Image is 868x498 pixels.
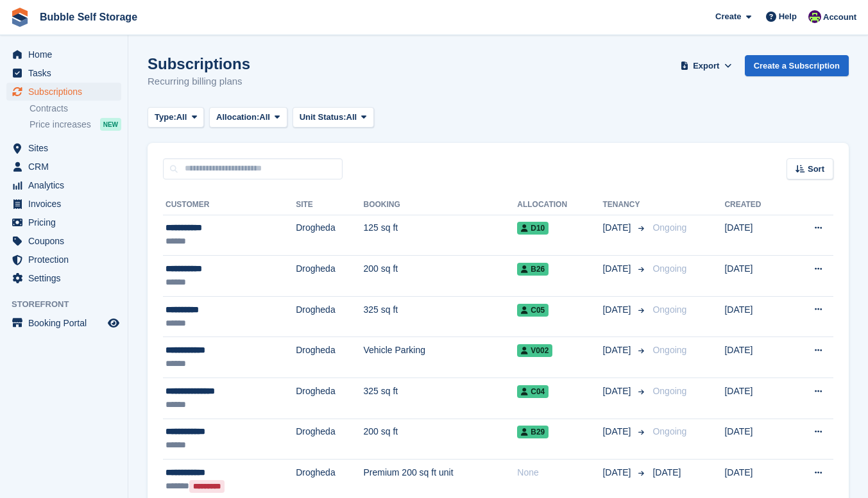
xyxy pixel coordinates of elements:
[363,296,517,337] td: 325 sq ft
[652,304,686,315] span: Ongoing
[148,55,250,72] h1: Subscriptions
[6,232,121,250] a: menu
[100,118,121,131] div: NEW
[296,419,363,460] td: Drogheda
[163,195,296,215] th: Customer
[30,117,121,131] a: Price increases NEW
[12,298,128,311] span: Storefront
[724,419,787,460] td: [DATE]
[602,425,633,438] span: [DATE]
[517,466,602,479] div: None
[693,60,719,72] span: Export
[296,337,363,378] td: Drogheda
[724,256,787,297] td: [DATE]
[259,111,270,124] span: All
[28,269,105,287] span: Settings
[724,337,787,378] td: [DATE]
[715,10,741,23] span: Create
[6,64,121,82] a: menu
[28,314,105,332] span: Booking Portal
[517,344,552,357] span: V002
[28,213,105,231] span: Pricing
[602,303,633,317] span: [DATE]
[296,195,363,215] th: Site
[724,195,787,215] th: Created
[6,314,121,332] a: menu
[724,296,787,337] td: [DATE]
[106,315,121,331] a: Preview store
[517,263,549,276] span: B26
[30,103,121,115] a: Contracts
[363,256,517,297] td: 200 sq ft
[28,251,105,269] span: Protection
[6,158,121,176] a: menu
[517,385,549,398] span: C04
[602,221,633,235] span: [DATE]
[602,262,633,276] span: [DATE]
[823,11,856,24] span: Account
[6,251,121,269] a: menu
[293,107,374,128] button: Unit Status: All
[28,176,105,194] span: Analytics
[678,55,735,76] button: Export
[517,222,549,235] span: D10
[28,158,105,176] span: CRM
[28,64,105,82] span: Tasks
[808,163,824,176] span: Sort
[6,139,121,157] a: menu
[296,296,363,337] td: Drogheda
[296,256,363,297] td: Drogheda
[602,466,633,479] span: [DATE]
[296,378,363,419] td: Drogheda
[652,386,686,396] span: Ongoing
[28,139,105,157] span: Sites
[602,385,633,398] span: [DATE]
[216,111,259,124] span: Allocation:
[363,215,517,256] td: 125 sq ft
[346,111,357,124] span: All
[28,46,105,63] span: Home
[652,467,681,477] span: [DATE]
[30,119,91,131] span: Price increases
[779,10,797,23] span: Help
[517,304,549,317] span: C05
[745,55,849,76] a: Create a Subscription
[652,426,686,436] span: Ongoing
[6,46,121,63] a: menu
[724,215,787,256] td: [DATE]
[724,378,787,419] td: [DATE]
[363,337,517,378] td: Vehicle Parking
[28,195,105,213] span: Invoices
[148,74,250,89] p: Recurring billing plans
[363,419,517,460] td: 200 sq ft
[6,195,121,213] a: menu
[300,111,346,124] span: Unit Status:
[6,176,121,194] a: menu
[155,111,176,124] span: Type:
[28,83,105,101] span: Subscriptions
[148,107,204,128] button: Type: All
[363,378,517,419] td: 325 sq ft
[6,83,121,101] a: menu
[602,195,647,215] th: Tenancy
[35,6,142,28] a: Bubble Self Storage
[517,195,602,215] th: Allocation
[28,232,105,250] span: Coupons
[6,269,121,287] a: menu
[209,107,287,128] button: Allocation: All
[602,344,633,357] span: [DATE]
[296,215,363,256] td: Drogheda
[652,222,686,233] span: Ongoing
[808,10,821,23] img: Tom Gilmore
[6,213,121,231] a: menu
[652,345,686,355] span: Ongoing
[10,8,30,27] img: stora-icon-8386f47178a22dfd0bd8f6a31ec36ba5ce8667c1dd55bd0f319d3a0aa187defe.svg
[517,426,549,438] span: B29
[363,195,517,215] th: Booking
[176,111,187,124] span: All
[652,263,686,274] span: Ongoing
